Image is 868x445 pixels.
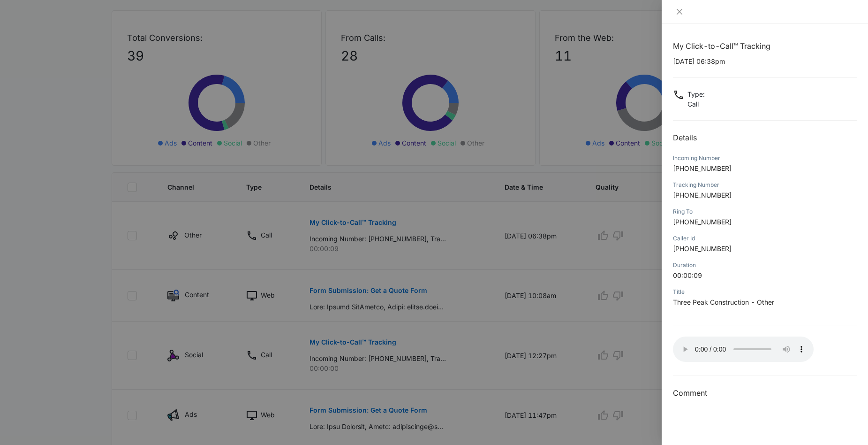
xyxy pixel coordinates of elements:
[673,164,732,172] span: [PHONE_NUMBER]
[673,154,857,162] div: Incoming Number
[673,234,857,243] div: Caller Id
[673,181,857,189] div: Tracking Number
[673,245,732,253] span: [PHONE_NUMBER]
[673,218,732,226] span: [PHONE_NUMBER]
[673,191,732,199] span: [PHONE_NUMBER]
[673,288,857,296] div: Title
[673,298,774,306] span: Three Peak Construction - Other
[673,337,814,362] audio: Your browser does not support the audio tag.
[687,99,705,109] p: Call
[673,261,857,269] div: Duration
[676,8,683,15] span: close
[673,271,702,279] span: 00:00:09
[687,89,705,99] p: Type :
[673,8,686,16] button: Close
[673,387,857,399] h3: Comment
[673,207,857,216] div: Ring To
[673,40,857,52] h1: My Click-to-Call™ Tracking
[673,132,857,143] h2: Details
[673,56,857,66] p: [DATE] 06:38pm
